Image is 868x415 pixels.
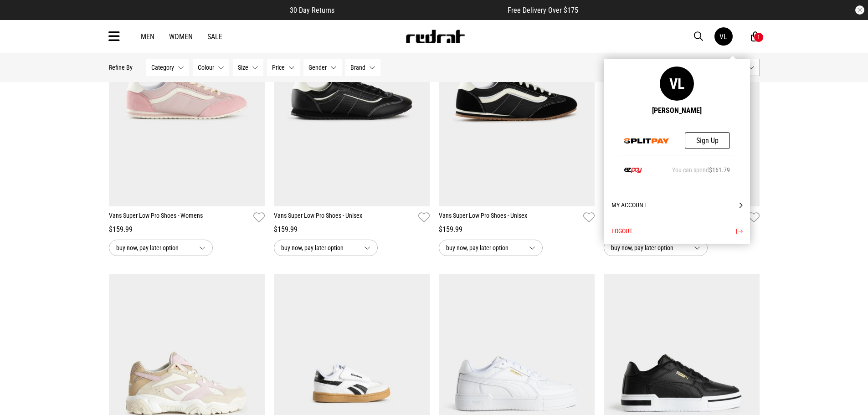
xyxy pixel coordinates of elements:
div: 1 [757,34,760,41]
button: Colour [193,59,229,76]
a: Timberland 6-Inch Premium Waterproof Boots [604,211,745,224]
a: Men [141,32,154,41]
button: Category [146,59,189,76]
img: Ezpay [624,168,642,173]
span: $161.79 [709,166,730,174]
a: Vans Super Low Pro Shoes - Unisex [274,211,415,224]
button: Open LiveChat chat widget [7,4,35,31]
a: Sale [207,32,222,41]
div: [PERSON_NAME] [652,106,702,115]
div: VL [660,67,694,101]
a: Vans Super Low Pro Shoes - Womens [109,211,250,224]
button: buy now, pay later option [604,240,708,256]
span: buy now, pay later option [116,242,192,253]
button: buy now, pay later option [274,240,378,256]
iframe: Customer reviews powered by Trustpilot [353,5,489,15]
span: Gender [308,64,327,71]
span: Free Delivery Over $175 [508,6,578,15]
div: $159.99 [274,224,430,235]
button: Gender [303,59,342,76]
span: Colour [198,64,214,71]
a: 1 [751,32,760,41]
a: Women [169,32,193,41]
div: $159.99 [109,224,265,235]
span: Brand [350,64,365,71]
span: buy now, pay later option [281,242,357,253]
div: $399.99 [604,224,760,235]
button: Price [267,59,300,76]
span: 30 Day Returns [290,6,334,15]
a: Sign Up [685,132,730,149]
span: Price [272,64,285,71]
div: VL [719,32,727,41]
img: Redrat logo [405,30,465,43]
div: $159.99 [439,224,595,235]
a: My Account [611,192,743,218]
button: buy now, pay later option [439,240,543,256]
img: Splitpay [624,138,670,143]
button: Logout [611,218,743,244]
span: buy now, pay later option [446,242,522,253]
span: Category [151,64,174,71]
button: Size [233,59,263,76]
span: buy now, pay later option [611,242,687,253]
button: Brand [345,59,380,76]
div: You can spend [672,166,730,174]
button: buy now, pay later option [109,240,213,256]
p: Refine By [109,64,133,71]
a: Vans Super Low Pro Shoes - Unisex [439,211,580,224]
span: Size [238,64,248,71]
